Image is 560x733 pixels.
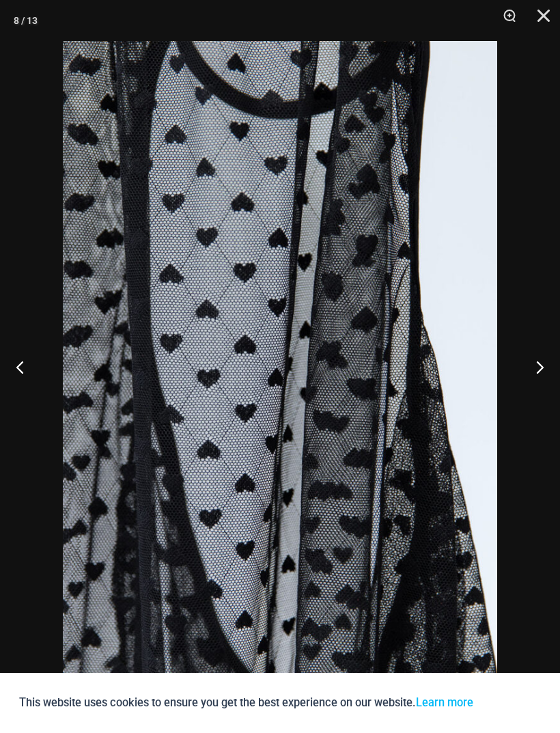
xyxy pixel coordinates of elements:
button: Next [509,333,560,401]
a: Learn more [416,696,473,709]
img: Delta Black Hearts 5612 Dress 16 [63,41,497,692]
button: Accept [484,687,542,719]
div: 8 / 13 [14,10,38,31]
p: This website uses cookies to ensure you get the best experience on our website. [19,693,473,712]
